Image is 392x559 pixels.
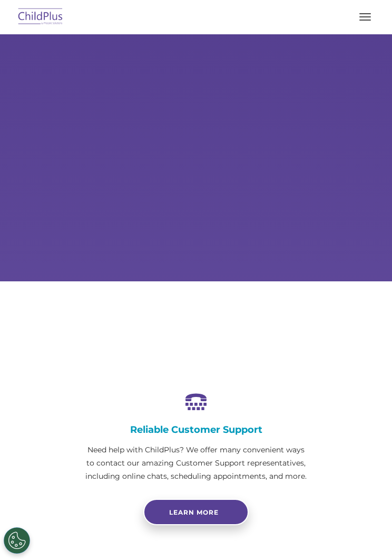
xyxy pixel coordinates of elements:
a: Learn more [143,499,249,525]
span: Learn more [169,508,219,516]
img: ChildPlus by Procare Solutions [16,5,65,30]
p: Need help with ChildPlus? We offer many convenient ways to contact our amazing Customer Support r... [85,443,307,483]
h4: Reliable Customer Support [85,424,307,435]
button: Cookies Settings [4,527,30,554]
